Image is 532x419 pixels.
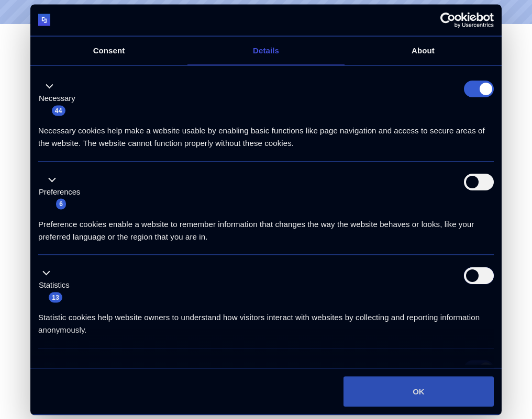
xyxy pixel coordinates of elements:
[187,36,345,65] a: Details
[39,186,80,198] label: Preferences
[38,117,494,150] div: Necessary cookies help make a website usable by enabling basic functions like page navigation and...
[343,376,494,406] button: OK
[345,36,502,65] a: About
[52,105,65,116] span: 44
[38,210,494,243] div: Preference cookies enable a website to remember information that changes the way the website beha...
[38,80,82,117] button: Necessary (44)
[39,279,70,291] label: Statistics
[38,267,76,303] button: Statistics (13)
[402,12,494,28] a: Usercentrics Cookiebot - opens in a new window
[39,93,75,105] label: Necessary
[56,199,66,209] span: 6
[49,292,62,302] span: 13
[38,303,494,336] div: Statistic cookies help website owners to understand how visitors interact with websites by collec...
[30,36,187,65] a: Consent
[38,360,79,397] button: Marketing (57)
[38,174,86,210] button: Preferences (6)
[38,14,50,26] img: logo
